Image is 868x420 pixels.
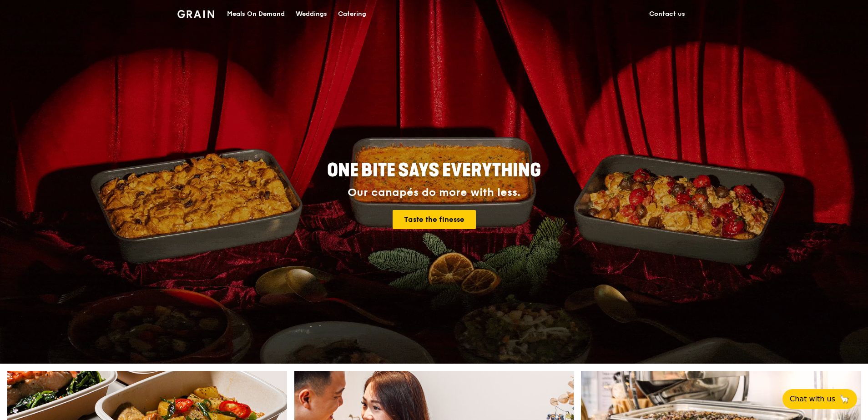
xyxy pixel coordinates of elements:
[296,0,327,28] div: Weddings
[327,160,541,181] span: ONE BITE SAYS EVERYTHING
[177,10,214,18] img: Grain
[227,0,285,28] div: Meals On Demand
[338,0,366,28] div: Catering
[644,0,691,28] a: Contact us
[782,389,857,409] button: Chat with us🦙
[270,186,598,199] div: Our canapés do more with less.
[333,0,372,28] a: Catering
[393,210,476,229] a: Taste the finesse
[290,0,333,28] a: Weddings
[839,394,850,405] span: 🦙
[790,394,835,405] span: Chat with us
